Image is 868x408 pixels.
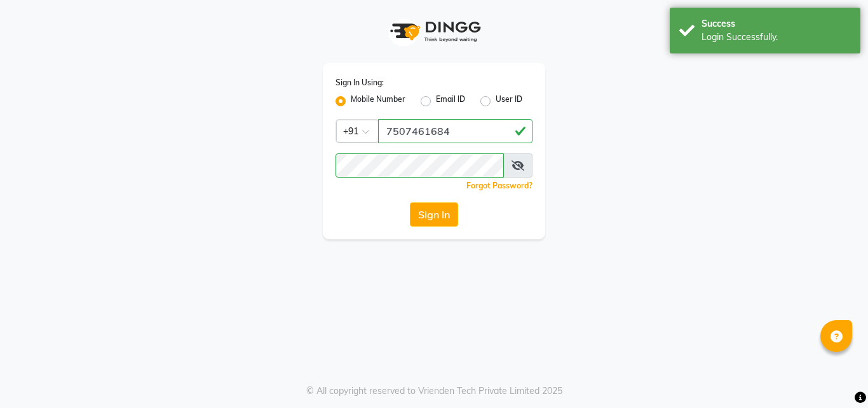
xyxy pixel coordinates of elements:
label: Mobile Number [351,94,405,109]
div: Login Successfully. [702,31,851,44]
button: Sign In [410,202,458,227]
div: Success [702,17,851,31]
img: logo1.svg [383,13,485,50]
input: Username [336,153,504,178]
label: User ID [496,94,522,109]
label: Email ID [436,94,465,109]
iframe: chat widget [815,357,855,395]
label: Sign In Using: [336,77,384,88]
input: Username [378,119,532,143]
a: Forgot Password? [466,181,532,190]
